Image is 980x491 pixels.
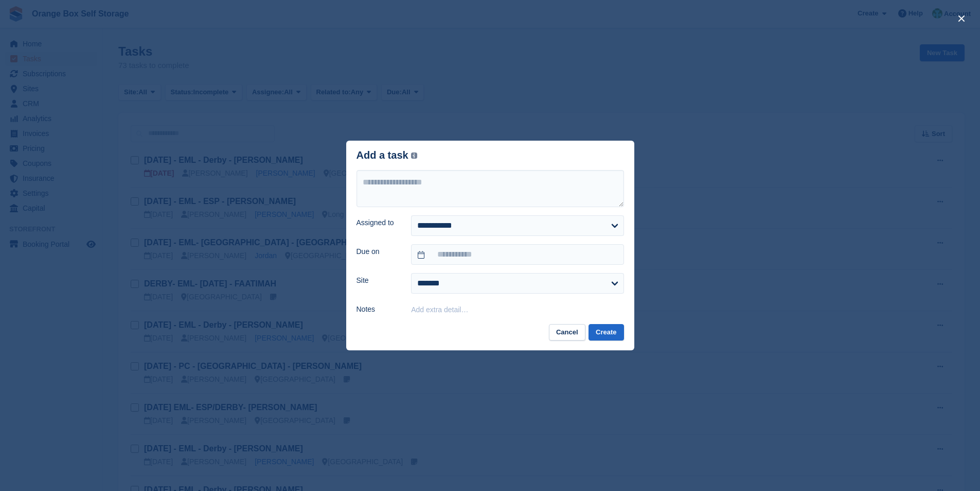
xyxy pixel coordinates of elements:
label: Notes [357,304,399,315]
label: Site [357,275,399,286]
button: Create [589,324,623,341]
label: Due on [357,246,399,257]
div: Add a task [357,149,418,161]
button: Add extra detail… [411,306,468,314]
button: close [953,10,970,27]
img: icon-info-grey-7440780725fd019a000dd9b08b2336e03edf1995a4989e88bcd33f0948082b44.svg [411,153,417,159]
label: Assigned to [357,217,399,228]
button: Cancel [549,324,585,341]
